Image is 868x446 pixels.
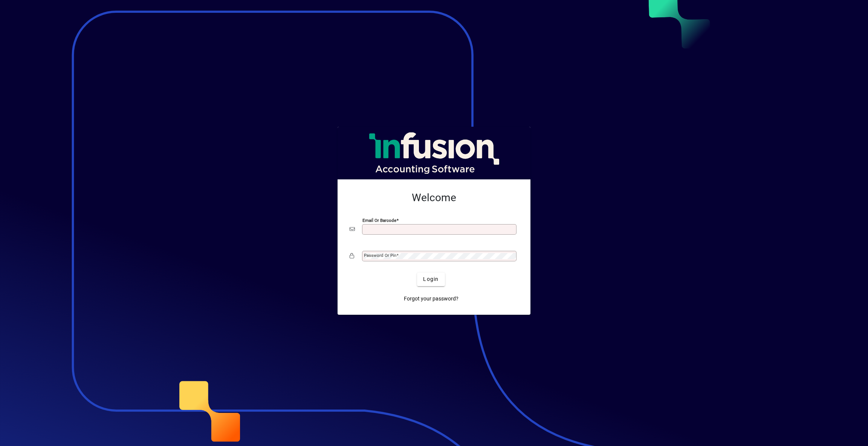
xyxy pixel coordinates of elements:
button: Login [417,273,445,286]
mat-label: Password or Pin [364,253,396,258]
span: Forgot your password? [404,295,458,303]
a: Forgot your password? [401,292,462,306]
mat-label: Email or Barcode [362,217,396,223]
span: Login [423,275,439,283]
h2: Welcome [350,191,518,204]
